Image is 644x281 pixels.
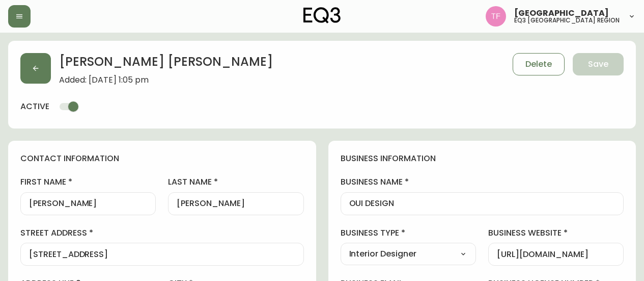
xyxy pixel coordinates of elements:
[497,249,615,259] input: https://www.designshop.com
[486,6,506,27] img: 971393357b0bdd4f0581b88529d406f6
[514,9,609,17] span: [GEOGRAPHIC_DATA]
[20,176,156,188] label: first name
[341,176,624,188] label: business name
[59,75,273,85] span: Added: [DATE] 1:05 pm
[513,53,565,75] button: Delete
[488,227,624,239] label: business website
[303,7,341,23] img: logo
[341,227,476,239] label: business type
[20,227,304,239] label: street address
[514,17,620,23] h5: eq3 [GEOGRAPHIC_DATA] region
[20,153,304,164] h4: contact information
[341,153,624,164] h4: business information
[168,176,303,188] label: last name
[20,101,49,112] h4: active
[59,53,273,75] h2: [PERSON_NAME] [PERSON_NAME]
[525,59,552,70] span: Delete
